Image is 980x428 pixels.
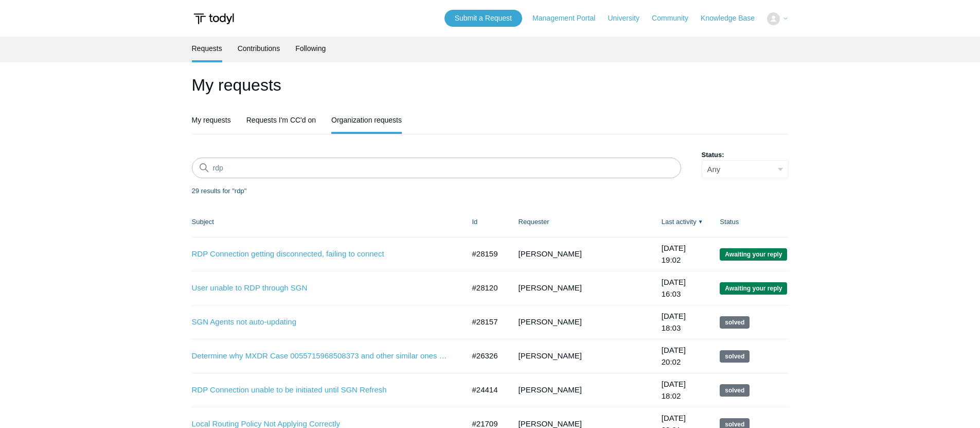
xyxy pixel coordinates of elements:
[720,316,750,329] span: This request has been solved
[662,218,697,226] a: Last activity▼
[331,108,402,132] a: Organization requests
[532,13,605,24] a: Management Portal
[295,37,326,60] a: Following
[462,305,508,339] td: #28157
[662,380,686,400] time: 2025-05-15T18:02:26+00:00
[608,13,649,24] a: University
[192,350,449,362] a: Determine why MXDR Case 0055715968508373 and other similar ones are being rated with Low Severity
[192,384,449,396] a: RDP Connection unable to be initiated until SGN Refresh
[462,373,508,407] td: #24414
[702,150,789,160] label: Status:
[192,73,789,97] h1: My requests
[698,218,703,226] span: ▼
[508,237,651,271] td: [PERSON_NAME]
[662,278,686,298] time: 2025-09-18T16:03:27+00:00
[192,248,449,260] a: RDP Connection getting disconnected, failing to connect
[508,339,651,373] td: [PERSON_NAME]
[192,282,449,294] a: User unable to RDP through SGN
[444,10,522,27] a: Submit a Request
[508,373,651,407] td: [PERSON_NAME]
[709,207,788,237] th: Status
[192,316,449,328] a: SGN Agents not auto-updating
[720,282,787,295] span: We are waiting for you to respond
[662,346,686,366] time: 2025-08-06T20:02:39+00:00
[192,186,789,196] div: 29 results for "rdp"
[192,108,231,132] a: My requests
[662,312,686,332] time: 2025-09-17T18:03:02+00:00
[508,305,651,339] td: [PERSON_NAME]
[652,13,699,24] a: Community
[246,108,316,132] a: Requests I'm CC'd on
[720,248,787,261] span: We are waiting for you to respond
[462,237,508,271] td: #28159
[192,37,222,60] a: Requests
[701,13,765,24] a: Knowledge Base
[662,244,686,264] time: 2025-09-18T19:02:50+00:00
[192,207,462,237] th: Subject
[192,158,681,178] input: Search requests
[192,9,236,28] img: Todyl Support Center Help Center home page
[462,271,508,305] td: #28120
[238,37,280,60] a: Contributions
[508,271,651,305] td: [PERSON_NAME]
[720,350,750,363] span: This request has been solved
[508,207,651,237] th: Requester
[462,207,508,237] th: Id
[720,384,750,397] span: This request has been solved
[462,339,508,373] td: #26326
